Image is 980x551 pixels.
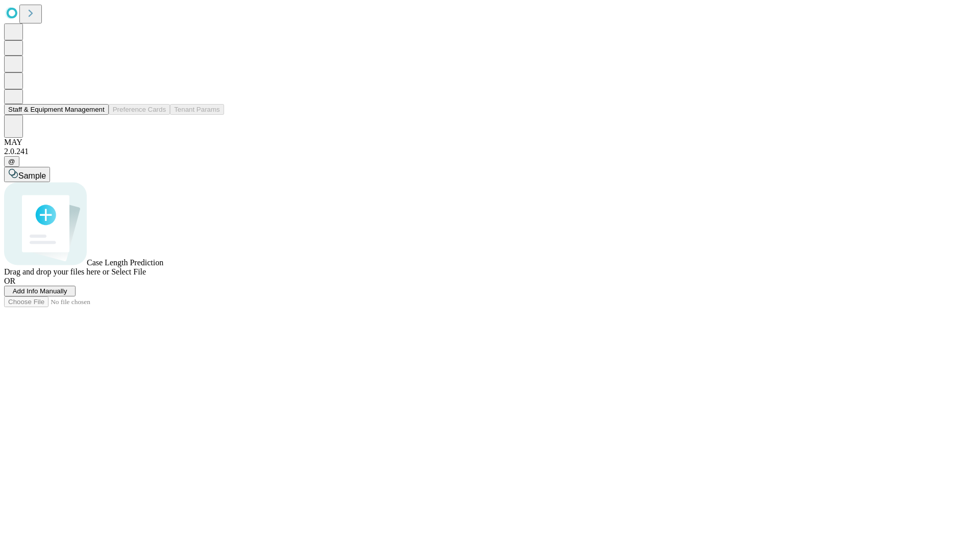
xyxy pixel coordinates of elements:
button: Sample [4,167,50,182]
div: 2.0.241 [4,147,976,156]
span: Select File [111,267,146,276]
button: Tenant Params [170,104,224,115]
span: Case Length Prediction [87,258,163,267]
button: @ [4,156,19,167]
span: OR [4,277,15,285]
span: Drag and drop your files here or [4,267,109,276]
span: @ [8,158,15,165]
button: Add Info Manually [4,286,76,296]
span: Add Info Manually [13,287,67,295]
button: Preference Cards [109,104,170,115]
div: MAY [4,138,976,147]
span: Sample [18,171,46,180]
button: Staff & Equipment Management [4,104,109,115]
